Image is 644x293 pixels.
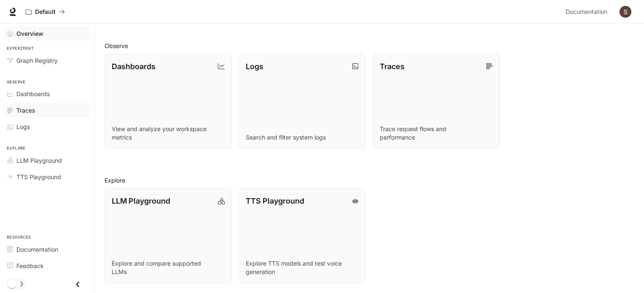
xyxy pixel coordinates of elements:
[8,279,16,288] span: Dark mode toggle
[373,54,500,149] a: TracesTrace request flows and performance
[112,259,225,276] p: Explore and compare supported LLMs
[105,54,232,149] a: DashboardsView and analyze your workspace metrics
[3,153,91,168] a: LLM Playground
[3,242,91,257] a: Documentation
[562,3,614,20] a: Documentation
[16,106,35,115] span: Traces
[566,7,607,17] span: Documentation
[620,6,631,18] img: User avatar
[16,261,44,270] span: Feedback
[246,133,359,142] p: Search and filter system logs
[16,172,61,181] span: TTS Playground
[112,61,156,72] p: Dashboards
[380,61,405,72] p: Traces
[246,259,359,276] p: Explore TTS models and test voice generation
[246,61,263,72] p: Logs
[617,3,634,20] button: User avatar
[105,41,634,50] h2: Observe
[3,86,91,101] a: Dashboards
[35,8,56,16] p: Default
[68,276,87,293] button: Close drawer
[22,3,69,20] button: All workspaces
[16,122,30,131] span: Logs
[16,56,58,65] span: Graph Registry
[16,89,50,98] span: Dashboards
[3,103,91,118] a: Traces
[112,125,225,142] p: View and analyze your workspace metrics
[3,26,91,41] a: Overview
[239,188,366,284] a: TTS PlaygroundExplore TTS models and test voice generation
[3,119,91,134] a: Logs
[16,245,58,254] span: Documentation
[16,29,43,38] span: Overview
[380,125,493,142] p: Trace request flows and performance
[3,53,91,68] a: Graph Registry
[3,169,91,184] a: TTS Playground
[3,258,91,273] a: Feedback
[246,195,304,207] p: TTS Playground
[112,195,170,207] p: LLM Playground
[105,188,232,284] a: LLM PlaygroundExplore and compare supported LLMs
[239,54,366,149] a: LogsSearch and filter system logs
[16,156,62,165] span: LLM Playground
[105,176,634,185] h2: Explore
